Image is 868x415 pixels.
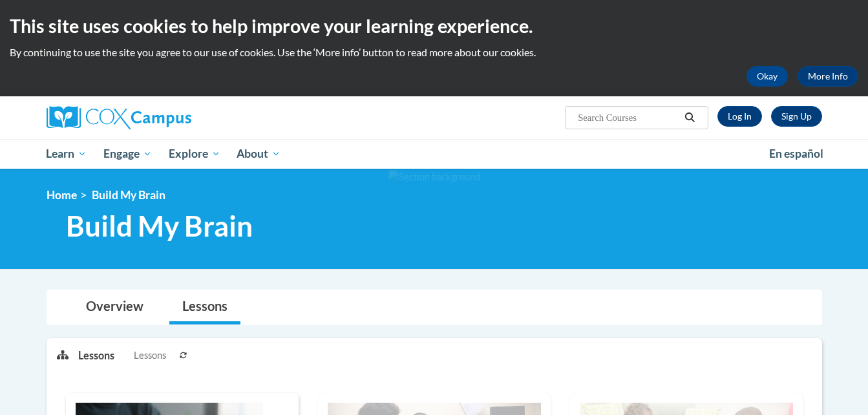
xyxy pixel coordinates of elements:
span: Lessons [134,348,166,363]
a: En español [761,140,832,167]
a: Learn [38,139,96,169]
button: Okay [746,66,788,87]
span: Explore [169,146,220,162]
h2: This site uses cookies to help improve your learning experience. [10,13,858,39]
a: Register [771,106,822,127]
p: Lessons [78,348,114,363]
a: Explore [160,139,229,169]
a: Overview [73,290,156,325]
span: Engage [103,146,152,162]
p: By continuing to use the site you agree to our use of cookies. Use the ‘More info’ button to read... [10,45,858,59]
img: Cox Campus [47,106,191,129]
a: Home [47,188,77,202]
button: Search [680,110,699,125]
span: Build My Brain [92,188,165,202]
a: More Info [798,66,858,87]
span: About [237,146,281,162]
span: Build My Brain [66,209,253,243]
a: Lessons [169,290,240,325]
a: Log In [717,106,762,127]
a: Engage [95,139,160,169]
span: Learn [46,146,87,162]
a: Cox Campus [47,106,292,129]
span: En español [769,147,823,160]
a: About [228,139,289,169]
input: Search Courses [577,110,680,125]
img: Section background [388,170,480,184]
div: Main menu [27,139,842,169]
